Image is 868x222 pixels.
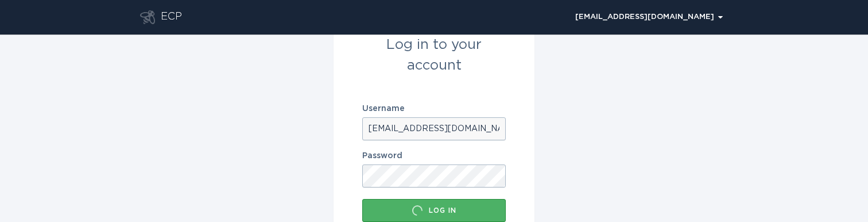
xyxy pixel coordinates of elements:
div: Loading [412,205,423,216]
div: Popover menu [570,9,728,26]
button: Open user account details [570,9,728,26]
div: ECP [161,10,182,24]
label: Username [362,105,506,113]
div: Log in [368,205,500,216]
label: Password [362,152,506,160]
div: Log in to your account [362,35,506,76]
button: Go to dashboard [140,10,155,24]
button: Log in [362,199,506,222]
div: [EMAIL_ADDRESS][DOMAIN_NAME] [575,14,723,21]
